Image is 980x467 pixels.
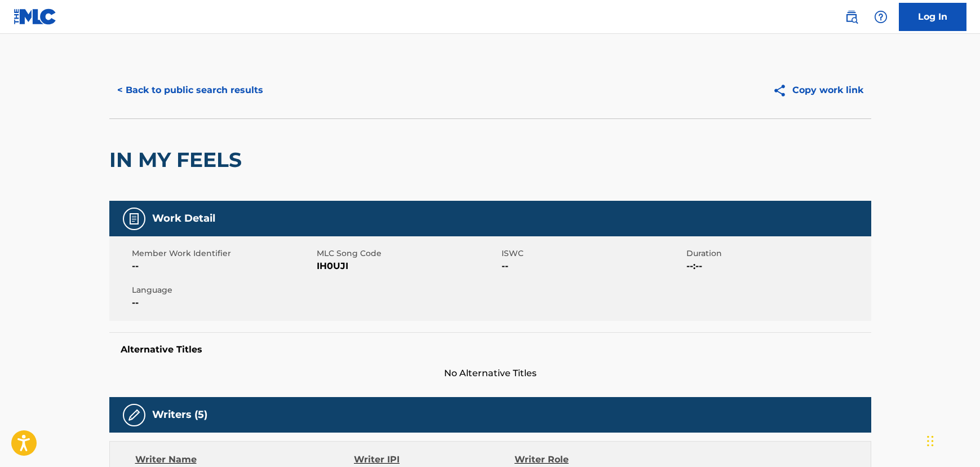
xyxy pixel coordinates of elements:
span: ISWC [502,248,684,259]
img: MLC Logo [14,8,57,25]
iframe: Chat Widget [924,413,980,467]
img: Writers [127,408,141,422]
h5: Alternative Titles [121,344,860,355]
span: -- [502,259,684,273]
div: Writer IPI [354,453,515,466]
img: search [845,10,858,24]
img: Work Detail [127,212,141,226]
span: No Alternative Titles [109,367,871,380]
span: --:-- [686,259,868,273]
span: Member Work Identifier [132,248,314,259]
img: help [874,10,888,24]
span: Duration [686,248,868,259]
button: Copy work link [765,76,871,104]
span: IH0UJI [317,259,499,273]
span: MLC Song Code [317,248,499,259]
button: < Back to public search results [109,76,271,104]
h5: Writers (5) [152,408,207,421]
div: Writer Name [135,453,354,466]
span: -- [132,296,314,310]
div: Help [870,6,892,28]
div: Drag [927,424,934,458]
span: Language [132,284,314,296]
a: Log In [899,3,966,31]
span: -- [132,259,314,273]
img: Copy work link [773,83,792,98]
div: Writer Role [515,453,660,466]
h5: Work Detail [152,212,215,225]
h2: IN MY FEELS [109,147,247,173]
a: Public Search [840,6,863,28]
